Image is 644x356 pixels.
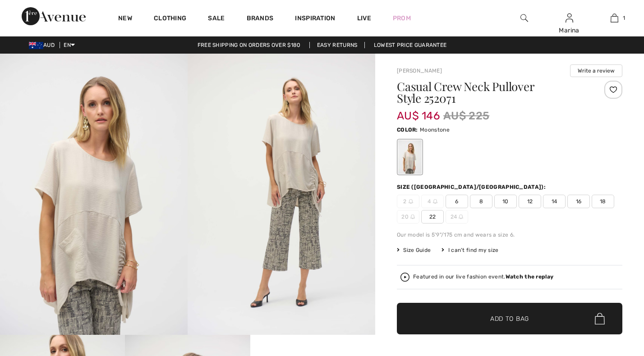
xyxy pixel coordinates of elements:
[443,108,489,124] span: AU$ 225
[567,195,590,208] span: 16
[623,14,625,22] span: 1
[413,274,553,280] div: Featured in our live fashion event.
[459,215,463,219] img: ring-m.svg
[592,195,614,208] span: 18
[433,199,437,204] img: ring-m.svg
[494,195,517,208] span: 10
[520,13,528,23] img: search the website
[397,81,585,104] h1: Casual Crew Neck Pullover Style 252071
[154,14,186,24] a: Clothing
[595,313,605,324] img: Bag.svg
[566,14,573,22] a: Sign In
[397,100,440,122] span: AU$ 146
[367,42,454,48] a: Lowest Price Guarantee
[421,195,444,208] span: 4
[543,195,566,208] span: 14
[570,64,622,77] button: Write a review
[490,314,529,324] span: Add to Bag
[188,54,375,335] img: Casual Crew Neck Pullover Style 252071. 2
[519,195,541,208] span: 12
[397,68,442,74] a: [PERSON_NAME]
[400,273,409,282] img: Watch the replay
[64,42,75,48] span: EN
[208,14,225,24] a: Sale
[393,14,411,23] a: Prom
[421,210,444,224] span: 22
[22,7,86,25] img: 1ère Avenue
[247,14,274,24] a: Brands
[410,215,415,219] img: ring-m.svg
[446,210,468,224] span: 24
[592,13,636,23] a: 1
[190,42,308,48] a: Free shipping on orders over $180
[29,42,43,49] img: Australian Dollar
[566,13,573,23] img: My Info
[29,42,58,48] span: AUD
[397,183,547,191] div: Size ([GEOGRAPHIC_DATA]/[GEOGRAPHIC_DATA]):
[470,195,492,208] span: 8
[409,199,413,204] img: ring-m.svg
[397,231,622,239] div: Our model is 5'9"/175 cm and wears a size 6.
[506,274,554,280] strong: Watch the replay
[397,246,431,254] span: Size Guide
[442,246,498,254] div: I can't find my size
[420,127,450,133] span: Moonstone
[309,42,365,48] a: Easy Returns
[397,127,418,133] span: Color:
[398,140,422,174] div: Moonstone
[357,14,371,23] a: Live
[397,303,622,334] button: Add to Bag
[611,13,618,23] img: My Bag
[118,14,132,24] a: New
[446,195,468,208] span: 6
[397,210,419,224] span: 20
[397,195,419,208] span: 2
[547,26,591,35] div: Marina
[295,14,335,24] span: Inspiration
